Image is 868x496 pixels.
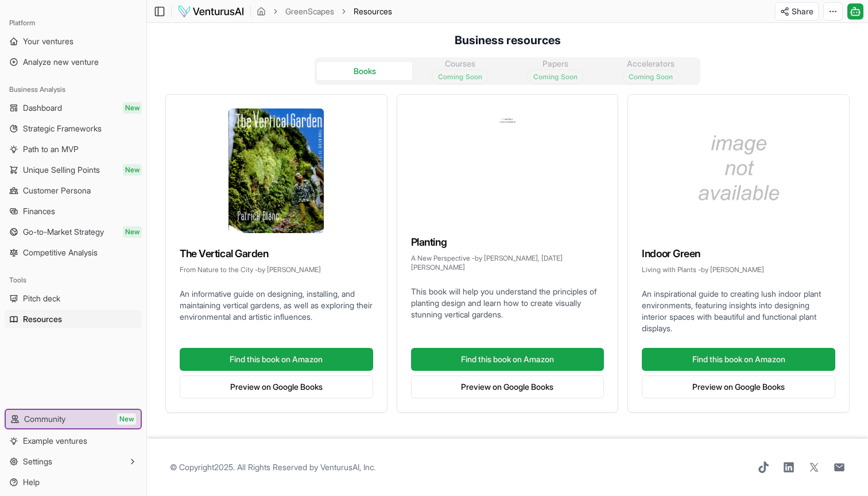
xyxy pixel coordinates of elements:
[23,123,102,134] span: Strategic Frameworks
[23,476,40,488] span: Help
[354,65,376,77] div: Books
[5,99,142,117] a: DashboardNew
[23,56,99,68] span: Analyze new venture
[23,102,62,114] span: Dashboard
[354,6,392,17] span: Resources
[792,6,813,17] span: Share
[23,164,100,176] span: Unique Selling Points
[5,289,142,308] a: Pitch deck
[5,432,142,450] a: Example ventures
[642,246,835,262] h3: Indoor Green
[5,243,142,262] a: Competitive Analysis
[5,473,142,491] a: Help
[123,164,142,176] span: New
[24,413,65,425] span: Community
[411,234,604,250] h3: Planting
[411,286,604,320] p: This book will help you understand the principles of planting design and learn how to create visu...
[123,102,142,114] span: New
[23,206,55,217] span: Finances
[180,265,373,274] p: From Nature to the City - by [PERSON_NAME]
[320,462,374,472] a: VenturusAI, Inc
[23,36,73,47] span: Your ventures
[775,2,819,21] button: Share
[5,452,142,471] button: Settings
[123,226,142,238] span: New
[691,108,786,233] img: Indoor Green
[180,348,373,371] a: Find this book on Amazon
[5,223,142,241] a: Go-to-Market StrategyNew
[177,5,245,18] img: logo
[285,6,334,17] a: GreenScapes
[23,456,52,467] span: Settings
[23,293,60,304] span: Pitch deck
[117,413,136,425] span: New
[6,410,141,428] a: CommunityNew
[23,185,91,196] span: Customer Persona
[257,6,392,17] nav: breadcrumb
[5,202,142,220] a: Finances
[411,375,604,398] a: Preview on Google Books
[460,108,555,222] img: Planting
[23,435,87,447] span: Example ventures
[23,226,104,238] span: Go-to-Market Strategy
[5,32,142,51] a: Your ventures
[642,375,835,398] a: Preview on Google Books
[180,246,373,262] h3: The Vertical Garden
[411,254,604,272] p: A New Perspective - by [PERSON_NAME], [DATE][PERSON_NAME]
[5,161,142,179] a: Unique Selling PointsNew
[228,108,324,233] img: The Vertical Garden
[180,375,373,398] a: Preview on Google Books
[5,119,142,138] a: Strategic Frameworks
[23,247,98,258] span: Competitive Analysis
[180,288,373,323] p: An informative guide on designing, installing, and maintaining vertical gardens, as well as explo...
[642,265,835,274] p: Living with Plants - by [PERSON_NAME]
[5,181,142,200] a: Customer Persona
[5,310,142,328] a: Resources
[5,271,142,289] div: Tools
[5,140,142,158] a: Path to an MVP
[5,53,142,71] a: Analyze new venture
[170,462,375,473] span: © Copyright 2025 . All Rights Reserved by .
[23,144,79,155] span: Path to an MVP
[411,348,604,371] a: Find this book on Amazon
[23,313,62,325] span: Resources
[5,14,142,32] div: Platform
[147,23,868,48] h4: Business resources
[5,80,142,99] div: Business Analysis
[642,288,835,334] p: An inspirational guide to creating lush indoor plant environments, featuring insights into design...
[642,348,835,371] a: Find this book on Amazon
